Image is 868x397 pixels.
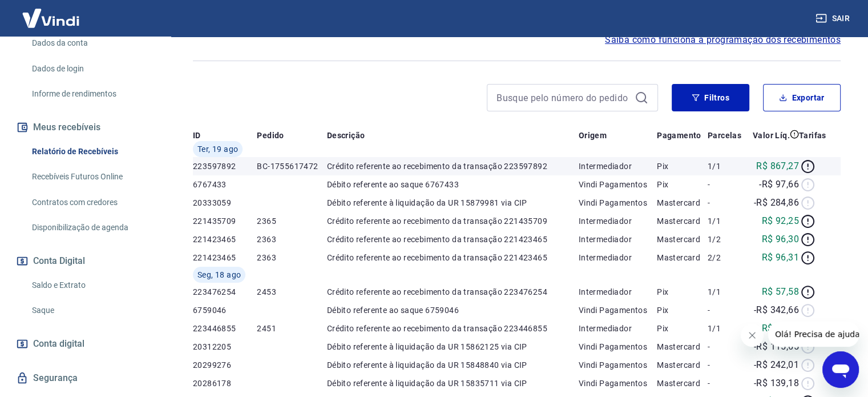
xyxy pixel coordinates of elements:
[579,215,657,227] p: Intermediador
[193,252,257,263] p: 221423465
[708,234,746,245] p: 1/2
[741,324,764,347] iframe: Fechar mensagem
[754,340,799,354] p: -R$ 115,65
[579,252,657,263] p: Intermediador
[579,341,657,352] p: Vindi Pagamentos
[193,323,257,334] p: 223446855
[762,214,799,228] p: R$ 92,25
[257,161,326,172] p: BC-1755617472
[327,378,579,389] p: Débito referente à liquidação da UR 15835711 via CIP
[657,215,708,227] p: Mastercard
[708,323,746,334] p: 1/1
[579,234,657,245] p: Intermediador
[257,234,326,245] p: 2363
[193,378,257,389] p: 20286178
[759,178,799,191] p: -R$ 97,66
[14,115,157,140] button: Meus recebíveis
[27,57,157,81] a: Dados de login
[708,161,746,172] p: 1/1
[657,234,708,245] p: Mastercard
[193,179,257,190] p: 6767433
[27,216,157,239] a: Disponibilização de agenda
[327,359,579,371] p: Débito referente à liquidação da UR 15848840 via CIP
[579,286,657,298] p: Intermediador
[763,84,841,111] button: Exportar
[657,341,708,352] p: Mastercard
[327,323,579,334] p: Crédito referente ao recebimento da transação 223446855
[327,161,579,172] p: Crédito referente ao recebimento da transação 223597892
[193,197,257,208] p: 20333059
[754,376,799,390] p: -R$ 139,18
[657,197,708,208] p: Mastercard
[327,286,579,298] p: Crédito referente ao recebimento da transação 223476254
[708,286,746,298] p: 1/1
[257,323,326,334] p: 2451
[257,252,326,263] p: 2363
[579,130,607,141] p: Origem
[708,359,746,371] p: -
[708,215,746,227] p: 1/1
[327,130,365,141] p: Descrição
[579,378,657,389] p: Vindi Pagamentos
[579,304,657,316] p: Vindi Pagamentos
[14,366,157,391] a: Segurança
[193,130,201,141] p: ID
[327,179,579,190] p: Débito referente ao saque 6767433
[327,252,579,263] p: Crédito referente ao recebimento da transação 221423465
[756,159,799,173] p: R$ 867,27
[27,274,157,297] a: Saldo e Extrato
[657,304,708,316] p: Pix
[657,286,708,298] p: Pix
[657,252,708,263] p: Mastercard
[579,323,657,334] p: Intermediador
[657,359,708,371] p: Mastercard
[813,8,854,29] button: Sair
[193,359,257,371] p: 20299276
[762,285,799,299] p: R$ 57,58
[754,358,799,372] p: -R$ 242,01
[197,269,241,280] span: Seg, 18 ago
[579,161,657,172] p: Intermediador
[708,197,746,208] p: -
[327,341,579,352] p: Débito referente à liquidação da UR 15862125 via CIP
[257,215,326,227] p: 2365
[762,251,799,264] p: R$ 96,31
[27,140,157,163] a: Relatório de Recebíveis
[605,33,841,47] a: Saiba como funciona a programação dos recebimentos
[657,161,708,172] p: Pix
[708,304,746,316] p: -
[327,234,579,245] p: Crédito referente ao recebimento da transação 221423465
[754,303,799,317] p: -R$ 342,66
[14,1,88,35] img: Vindi
[327,304,579,316] p: Débito referente ao saque 6759046
[579,197,657,208] p: Vindi Pagamentos
[799,130,826,141] p: Tarifas
[27,165,157,189] a: Recebíveis Futuros Online
[657,179,708,190] p: Pix
[257,286,326,298] p: 2453
[14,248,157,274] button: Conta Digital
[27,82,157,106] a: Informe de rendimentos
[753,130,790,141] p: Valor Líq.
[708,341,746,352] p: -
[193,234,257,245] p: 221423465
[708,378,746,389] p: -
[27,191,157,214] a: Contratos com credores
[193,304,257,316] p: 6759046
[7,8,96,17] span: Olá! Precisa de ajuda?
[193,215,257,227] p: 221435709
[193,286,257,298] p: 223476254
[496,89,630,106] input: Busque pelo número do pedido
[14,331,157,356] a: Conta digital
[27,299,157,322] a: Saque
[27,31,157,55] a: Dados da conta
[657,130,701,141] p: Pagamento
[327,197,579,208] p: Débito referente à liquidação da UR 15879981 via CIP
[193,161,257,172] p: 223597892
[762,232,799,246] p: R$ 96,30
[579,359,657,371] p: Vindi Pagamentos
[708,252,746,263] p: 2/2
[33,336,84,352] span: Conta digital
[708,179,746,190] p: -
